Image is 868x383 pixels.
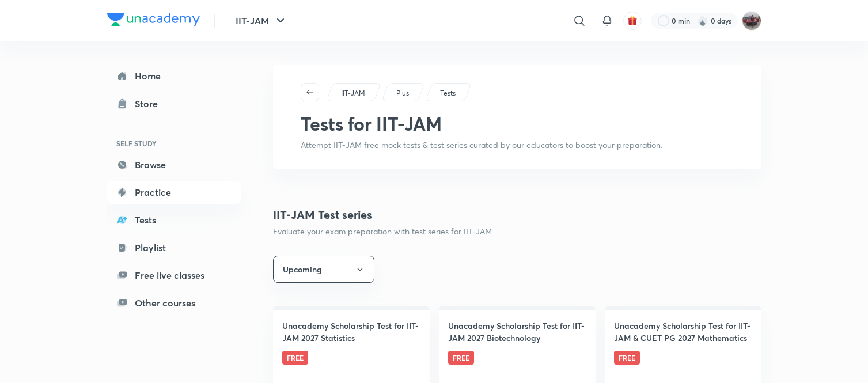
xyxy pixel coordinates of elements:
[107,13,200,26] img: Company Logo
[301,113,734,135] h1: Tests for IIT-JAM
[107,65,241,88] a: Home
[627,16,638,26] img: avatar
[107,153,241,176] a: Browse
[341,88,365,98] p: IIT-JAM
[448,320,586,344] h4: Unacademy Scholarship Test for IIT-JAM 2027 Biotechnology
[697,15,708,26] img: streak
[273,256,374,283] button: Upcoming
[339,88,367,98] a: IIT-JAM
[282,351,308,365] span: FREE
[229,9,294,32] button: IIT-JAM
[107,92,241,115] a: Store
[107,236,241,259] a: Playlist
[623,12,642,30] button: avatar
[282,320,420,344] h4: Unacademy Scholarship Test for IIT-JAM 2027 Statistics
[273,226,492,237] p: Evaluate your exam preparation with test series for IIT-JAM
[742,11,761,31] img: amirhussain Hussain
[301,139,734,151] p: Attempt IIT-JAM free mock tests & test series curated by our educators to boost your preparation.
[107,181,241,204] a: Practice
[273,206,492,223] h4: IIT-JAM Test series
[396,88,409,98] p: Plus
[614,320,752,344] h4: Unacademy Scholarship Test for IIT-JAM & CUET PG 2027 Mathematics
[107,291,241,314] a: Other courses
[135,97,165,111] div: Store
[440,88,456,98] p: Tests
[438,88,457,98] a: Tests
[107,134,241,153] h6: SELF STUDY
[448,351,474,365] span: FREE
[107,208,241,232] a: Tests
[394,88,411,98] a: Plus
[107,13,200,29] a: Company Logo
[107,264,241,287] a: Free live classes
[614,351,640,365] span: FREE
